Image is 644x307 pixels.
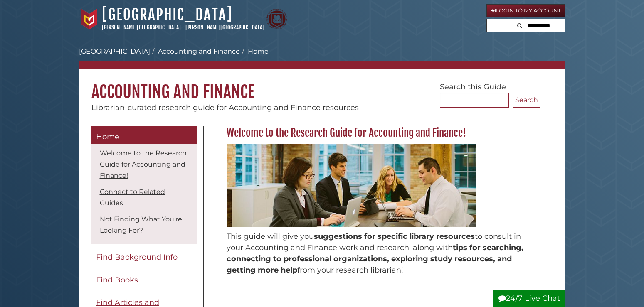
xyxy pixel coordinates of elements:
h2: Welcome to the Research Guide for Accounting and Finance! [222,126,540,140]
span: | [182,24,184,31]
img: Calvin University [79,9,100,29]
a: Login to My Account [486,4,565,17]
span: Find Background Info [96,253,178,262]
a: Connect to Related Guides [100,188,165,207]
span: Librarian-curated research guide for Accounting and Finance resources [91,103,359,112]
h1: Accounting and Finance [79,69,565,102]
button: Search [515,19,525,30]
i: Search [517,23,522,28]
a: [GEOGRAPHIC_DATA] [102,5,233,24]
span: Find Books [96,275,138,285]
a: [PERSON_NAME][GEOGRAPHIC_DATA] [102,24,181,31]
a: [PERSON_NAME][GEOGRAPHIC_DATA] [185,24,264,31]
span: tips for searching, connecting to professional organizations, exploring study resources, and gett... [227,243,523,275]
nav: breadcrumb [79,47,565,69]
span: Home [96,132,119,141]
li: Home [240,47,269,56]
p: This guide will give you to consult in your Accounting and Finance work and research, along with ... [227,231,536,276]
a: Accounting and Finance [158,47,240,55]
img: Calvin Theological Seminary [266,9,287,29]
a: Find Books [91,271,197,290]
a: Home [91,126,197,144]
a: Not Finding What You're Looking For? [100,215,182,234]
a: Find Background Info [91,248,197,267]
button: 24/7 Live Chat [493,290,565,307]
span: suggestions for specific library resources [314,232,475,241]
a: [GEOGRAPHIC_DATA] [79,47,150,55]
button: Search [513,93,540,108]
a: Welcome to the Research Guide for Accounting and Finance! [100,149,187,179]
